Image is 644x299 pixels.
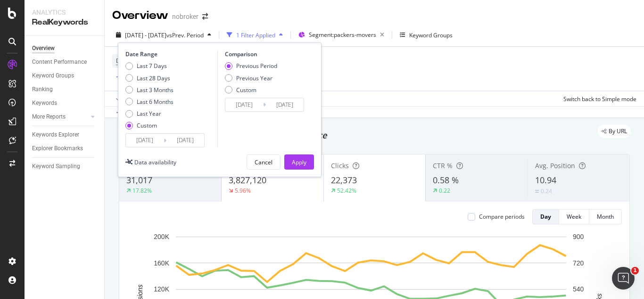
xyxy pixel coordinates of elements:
[112,27,215,43] button: [DATE] - [DATE]vsPrev. Period
[32,144,83,154] div: Explorer Bookmarks
[32,112,66,122] div: More Reports
[559,209,589,224] button: Week
[236,74,272,82] div: Previous Year
[137,110,161,118] div: Last Year
[172,12,198,21] div: nobroker
[225,62,277,70] div: Previous Period
[573,233,584,240] text: 900
[32,71,98,81] a: Keyword Groups
[247,154,281,170] button: Cancel
[137,98,173,106] div: Last 6 Months
[137,74,170,82] div: Last 28 Days
[32,144,98,154] a: Explorer Bookmarks
[32,162,80,171] div: Keyword Sampling
[32,57,87,67] div: Content Performance
[32,85,53,94] div: Ranking
[116,57,134,65] span: Device
[112,91,140,106] button: Apply
[309,31,376,39] span: Segment: packers-movers
[295,27,388,43] button: Segment:packers-movers
[126,134,164,147] input: Start Date
[396,27,456,43] button: Keyword Groups
[125,110,173,118] div: Last Year
[125,121,173,129] div: Custom
[560,91,636,106] button: Switch back to Simple mode
[631,267,639,274] span: 1
[331,161,349,170] span: Clicks
[541,187,552,195] div: 0.24
[439,187,450,195] div: 0.22
[532,209,559,224] button: Day
[589,209,622,224] button: Month
[337,187,356,195] div: 52.42%
[32,8,97,17] div: Analytics
[154,259,169,267] text: 160K
[612,267,635,290] iframe: Intercom live chat
[236,62,277,70] div: Previous Period
[132,187,152,195] div: 17.82%
[292,158,306,166] div: Apply
[255,158,272,166] div: Cancel
[225,50,307,58] div: Comparison
[284,154,314,170] button: Apply
[32,17,97,28] div: RealKeywords
[331,174,357,186] span: 22,373
[125,62,173,70] div: Last 7 Days
[166,134,204,147] input: End Date
[563,95,636,103] div: Switch back to Simple mode
[32,43,55,53] div: Overview
[154,233,169,240] text: 200K
[236,31,275,39] div: 1 Filter Applied
[225,74,277,82] div: Previous Year
[235,187,251,195] div: 5.96%
[137,62,167,70] div: Last 7 Days
[125,74,173,82] div: Last 28 Days
[409,31,453,39] div: Keyword Groups
[567,213,581,221] div: Week
[535,190,539,193] img: Equal
[598,125,631,138] div: legacy label
[32,98,98,108] a: Keywords
[609,128,627,134] span: By URL
[125,31,166,39] span: [DATE] - [DATE]
[32,43,98,53] a: Overview
[479,213,525,221] div: Compare periods
[597,213,614,221] div: Month
[573,259,584,267] text: 720
[32,162,98,171] a: Keyword Sampling
[236,86,256,94] div: Custom
[112,8,168,24] div: Overview
[32,130,79,140] div: Keywords Explorer
[433,174,459,186] span: 0.58 %
[112,72,150,83] button: Add Filter
[540,213,551,221] div: Day
[573,285,584,293] text: 540
[225,98,263,111] input: Start Date
[125,86,173,94] div: Last 3 Months
[134,158,176,166] div: Data availability
[166,31,204,39] span: vs Prev. Period
[32,130,98,140] a: Keywords Explorer
[126,174,152,186] span: 31,017
[32,112,88,122] a: More Reports
[229,174,266,186] span: 3,827,120
[223,27,287,43] button: 1 Filter Applied
[32,71,74,81] div: Keyword Groups
[137,86,173,94] div: Last 3 Months
[32,85,98,94] a: Ranking
[125,98,173,106] div: Last 6 Months
[32,57,98,67] a: Content Performance
[125,50,215,58] div: Date Range
[266,98,304,111] input: End Date
[433,161,453,170] span: CTR %
[32,98,57,108] div: Keywords
[535,174,556,186] span: 10.94
[225,86,277,94] div: Custom
[137,121,157,129] div: Custom
[535,161,575,170] span: Avg. Position
[202,13,208,20] div: arrow-right-arrow-left
[154,285,169,293] text: 120K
